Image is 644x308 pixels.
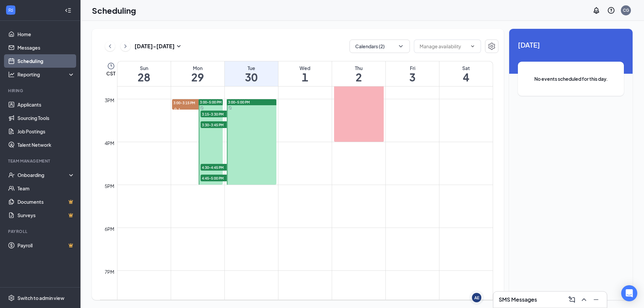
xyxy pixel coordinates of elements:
[607,6,615,14] svg: QuestionInfo
[107,62,115,70] svg: Clock
[225,71,278,83] h1: 30
[103,268,116,275] div: 7pm
[17,172,69,178] div: Onboarding
[8,172,15,178] svg: UserCheck
[117,71,171,83] h1: 28
[518,40,624,50] span: [DATE]
[17,27,75,41] a: Home
[592,6,600,14] svg: Notifications
[17,41,75,54] a: Messages
[8,71,15,78] svg: Analysis
[201,175,234,181] span: 4:45-5:00 PM
[103,225,116,233] div: 6pm
[386,61,439,86] a: October 3, 2025
[7,7,14,13] svg: WorkstreamLogo
[485,40,498,53] button: Settings
[225,65,278,71] div: Tue
[278,65,332,71] div: Wed
[171,71,224,83] h1: 29
[439,71,493,83] h1: 4
[332,65,385,71] div: Thu
[228,100,250,105] span: 3:00-5:00 PM
[225,61,278,86] a: September 30, 2025
[350,40,410,53] button: Calendars (2)ChevronDown
[200,106,204,110] svg: Sync
[579,294,589,305] button: ChevronUp
[65,7,71,14] svg: Collapse
[567,294,577,305] button: ComposeMessage
[8,229,73,234] div: Payroll
[420,43,467,50] input: Manage availability
[103,139,116,147] div: 4pm
[278,61,332,86] a: October 1, 2025
[332,71,385,83] h1: 2
[488,42,496,50] svg: Settings
[103,182,116,190] div: 5pm
[621,285,637,301] div: Open Intercom Messenger
[623,7,629,13] div: CG
[17,54,75,68] a: Scheduling
[470,44,475,49] svg: ChevronDown
[499,296,537,303] h3: SMS Messages
[201,111,234,117] span: 3:15-3:30 PM
[117,61,171,86] a: September 28, 2025
[439,61,493,86] a: October 4, 2025
[592,296,600,304] svg: Minimize
[17,182,75,195] a: Team
[105,41,115,51] button: ChevronLeft
[17,71,75,78] div: Reporting
[591,294,601,305] button: Minimize
[201,164,234,171] span: 4:30-4:45 PM
[8,88,73,94] div: Hiring
[175,42,183,50] svg: SmallChevronDown
[17,111,75,125] a: Sourcing Tools
[439,65,493,71] div: Sat
[8,295,15,301] svg: Settings
[200,100,222,105] span: 3:00-5:00 PM
[171,61,224,86] a: September 29, 2025
[135,43,175,50] h3: [DATE] - [DATE]
[103,97,116,104] div: 3pm
[178,107,180,112] span: 1
[17,295,64,301] div: Switch to admin view
[278,71,332,83] h1: 1
[474,295,479,301] div: AE
[106,70,115,77] span: CST
[397,43,404,50] svg: ChevronDown
[386,65,439,71] div: Fri
[107,42,113,50] svg: ChevronLeft
[92,5,136,16] h1: Scheduling
[117,65,171,71] div: Sun
[120,41,130,51] button: ChevronRight
[17,239,75,252] a: PayrollCrown
[17,195,75,208] a: DocumentsCrown
[332,61,385,86] a: October 2, 2025
[531,75,610,82] span: No events scheduled for this day.
[228,106,232,110] svg: Sync
[17,125,75,138] a: Job Postings
[201,121,234,128] span: 3:30-3:45 PM
[386,71,439,83] h1: 3
[171,65,224,71] div: Mon
[17,98,75,111] a: Applicants
[580,296,588,304] svg: ChevronUp
[8,158,73,164] div: Team Management
[17,138,75,151] a: Talent Network
[173,108,177,112] svg: User
[172,99,206,106] span: 3:00-3:15 PM
[568,296,576,304] svg: ComposeMessage
[122,42,129,50] svg: ChevronRight
[17,208,75,222] a: SurveysCrown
